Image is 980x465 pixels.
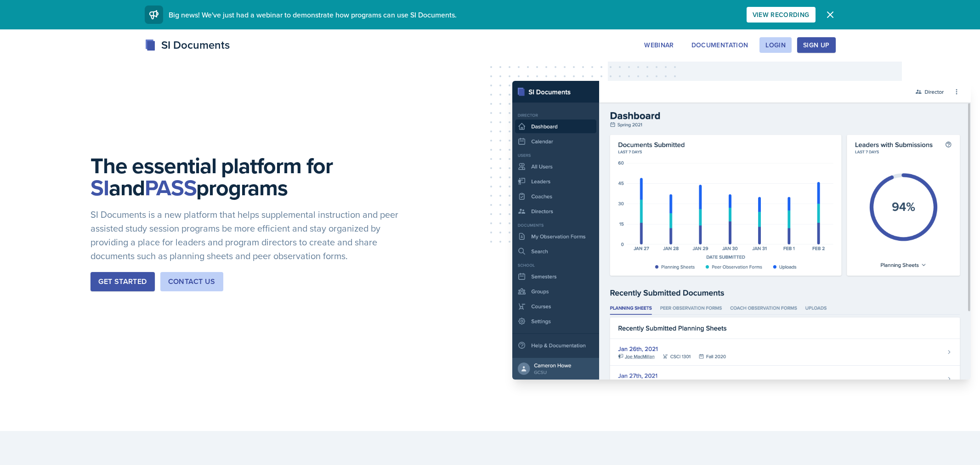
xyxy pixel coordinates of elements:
div: Sign Up [803,41,829,49]
button: Contact Us [160,272,223,291]
button: View Recording [747,7,816,23]
div: Get Started [98,276,147,287]
div: Contact Us [168,276,215,287]
div: SI Documents [145,37,230,53]
span: Big news! We've just had a webinar to demonstrate how programs can use SI Documents. [169,10,457,20]
button: Get Started [91,272,154,291]
button: Login [759,37,792,53]
div: Documentation [691,41,748,49]
div: Login [765,41,786,49]
div: View Recording [753,11,810,18]
button: Webinar [638,37,680,53]
button: Documentation [685,37,754,53]
button: Sign Up [797,37,835,53]
div: Webinar [644,41,674,49]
